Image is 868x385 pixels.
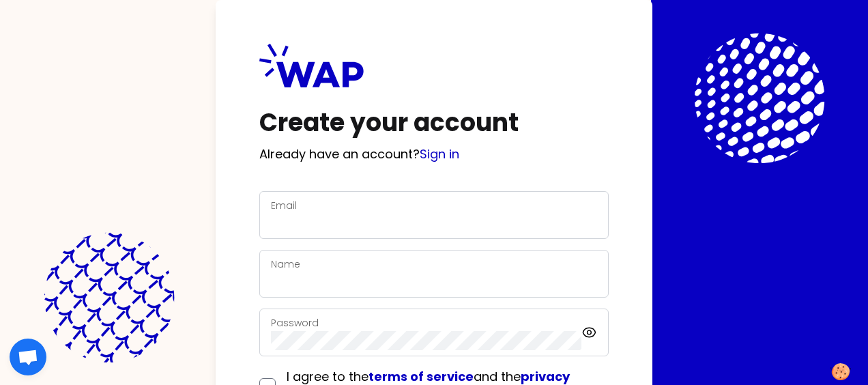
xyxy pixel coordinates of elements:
[259,109,609,137] h1: Create your account
[271,316,319,330] label: Password
[368,368,474,385] a: terms of service
[259,145,609,164] p: Already have an account?
[420,145,459,162] a: Sign in
[10,339,46,375] div: Ouvrir le chat
[271,257,300,271] label: Name
[271,199,297,212] label: Email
